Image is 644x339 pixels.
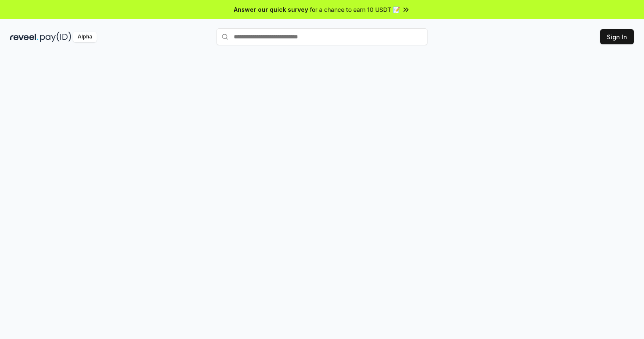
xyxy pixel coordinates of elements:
button: Sign In [600,29,634,44]
img: reveel_dark [10,32,38,42]
span: for a chance to earn 10 USDT 📝 [310,5,400,14]
div: Alpha [73,32,97,42]
span: Answer our quick survey [234,5,308,14]
img: pay_id [40,32,71,42]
